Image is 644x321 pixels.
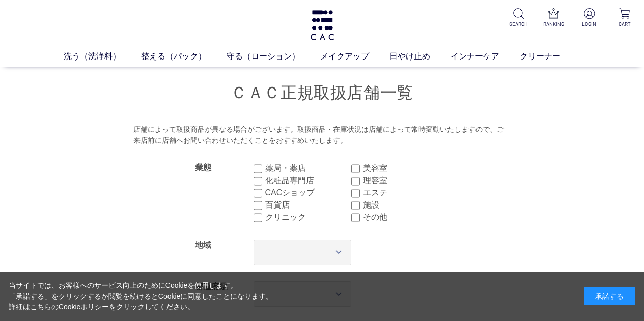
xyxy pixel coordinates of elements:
[520,50,581,63] a: クリーナー
[195,163,211,172] label: 業態
[227,50,320,63] a: 守る（ローション）
[265,211,351,223] label: クリニック
[542,8,565,28] a: RANKING
[309,10,335,40] img: logo
[265,162,351,174] label: 薬局・薬店
[451,50,520,63] a: インナーケア
[507,8,530,28] a: SEARCH
[363,199,449,211] label: 施設
[363,211,449,223] label: その他
[320,50,389,63] a: メイクアップ
[363,187,449,199] label: エステ
[363,174,449,187] label: 理容室
[265,174,351,187] label: 化粧品専門店
[64,50,141,63] a: 洗う（洗浄料）
[613,8,636,28] a: CART
[584,287,635,305] div: 承諾する
[363,162,449,174] label: 美容室
[578,20,601,28] p: LOGIN
[141,50,227,63] a: 整える（パック）
[507,20,530,28] p: SEARCH
[389,50,451,63] a: 日やけ止め
[265,199,351,211] label: 百貨店
[613,20,636,28] p: CART
[9,280,273,312] div: 当サイトでは、お客様へのサービス向上のためにCookieを使用します。 「承諾する」をクリックするか閲覧を続けるとCookieに同意したことになります。 詳細はこちらの をクリックしてください。
[195,241,211,249] label: 地域
[133,124,511,146] div: 店舗によって取扱商品が異なる場合がございます。取扱商品・在庫状況は店舗によって常時変動いたしますので、ご来店前に店舗へお問い合わせいただくことをおすすめいたします。
[265,187,351,199] label: CACショップ
[68,82,577,104] h1: ＣＡＣ正規取扱店舗一覧
[578,8,601,28] a: LOGIN
[542,20,565,28] p: RANKING
[59,303,109,311] a: Cookieポリシー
